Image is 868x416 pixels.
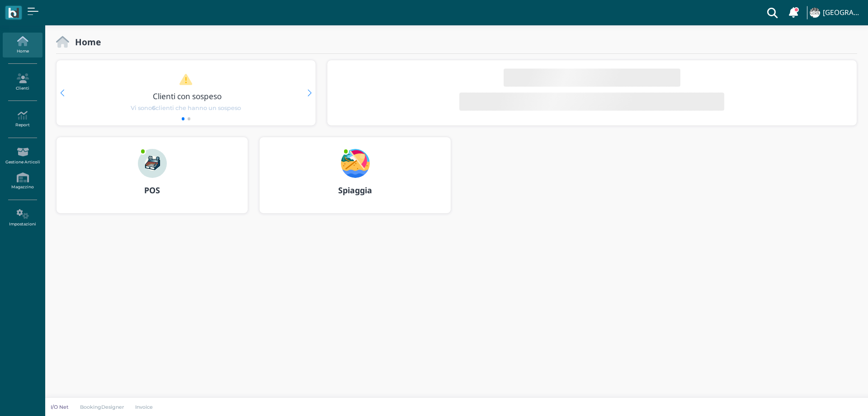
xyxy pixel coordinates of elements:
b: 6 [152,105,156,111]
img: ... [810,8,820,18]
div: 1 / 2 [57,60,316,125]
span: Vi sono clienti che hanno un sospeso [131,104,241,112]
a: Impostazioni [3,206,42,230]
h3: Clienti con sospeso [75,92,300,100]
h4: [GEOGRAPHIC_DATA] [823,9,863,17]
a: ... Spiaggia [259,137,451,225]
a: ... [GEOGRAPHIC_DATA] [808,2,863,24]
a: Home [3,33,42,57]
img: logo [8,8,19,18]
img: ... [341,149,370,178]
h2: Home [69,37,101,47]
div: Next slide [307,90,311,96]
img: ... [138,149,167,178]
b: POS [144,185,160,196]
a: ... POS [56,137,248,225]
b: Spiaggia [338,185,372,196]
a: Report [3,107,42,132]
div: Previous slide [60,90,64,96]
a: Clienti [3,70,42,95]
a: Magazzino [3,169,42,194]
a: Clienti con sospeso Vi sono6clienti che hanno un sospeso [74,73,298,112]
iframe: Help widget launcher [804,388,860,408]
a: Gestione Articoli [3,143,42,168]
